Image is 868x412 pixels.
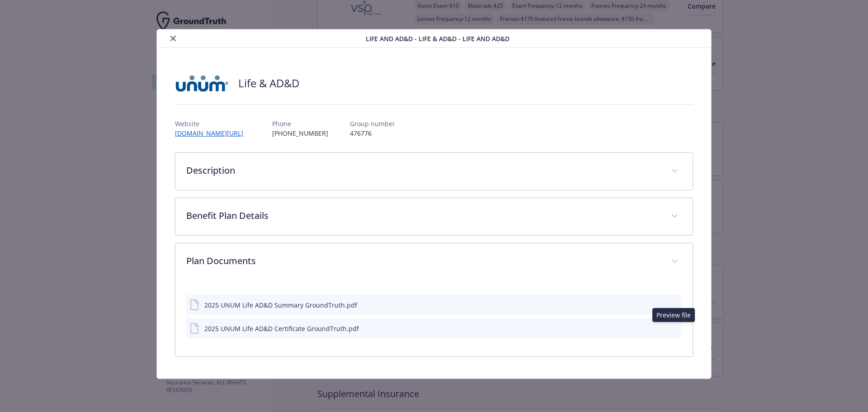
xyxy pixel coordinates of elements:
[350,119,395,128] p: Group number
[656,300,663,310] button: download file
[204,300,357,310] div: 2025 UNUM Life AD&D Summary GroundTruth.pdf
[668,324,678,333] button: preview file
[272,128,328,138] p: [PHONE_NUMBER]
[272,119,328,128] p: Phone
[175,119,250,128] p: Website
[670,300,678,310] button: preview file
[652,308,695,322] div: Preview file
[186,164,660,177] p: Description
[168,33,179,44] button: close
[175,153,693,190] div: Description
[175,198,693,235] div: Benefit Plan Details
[366,34,509,43] span: Life and AD&D - Life & AD&D - Life and AD&D
[175,243,693,280] div: Plan Documents
[175,280,693,356] div: Plan Documents
[175,70,229,97] img: UNUM
[186,209,660,223] p: Benefit Plan Details
[87,29,781,379] div: details for plan Life and AD&D - Life & AD&D - Life and AD&D
[204,324,359,333] div: 2025 UNUM Life AD&D Certificate GroundTruth.pdf
[186,254,660,268] p: Plan Documents
[175,129,250,137] a: [DOMAIN_NAME][URL]
[350,128,395,138] p: 476776
[238,76,299,91] h2: Life & AD&D
[654,324,661,333] button: download file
